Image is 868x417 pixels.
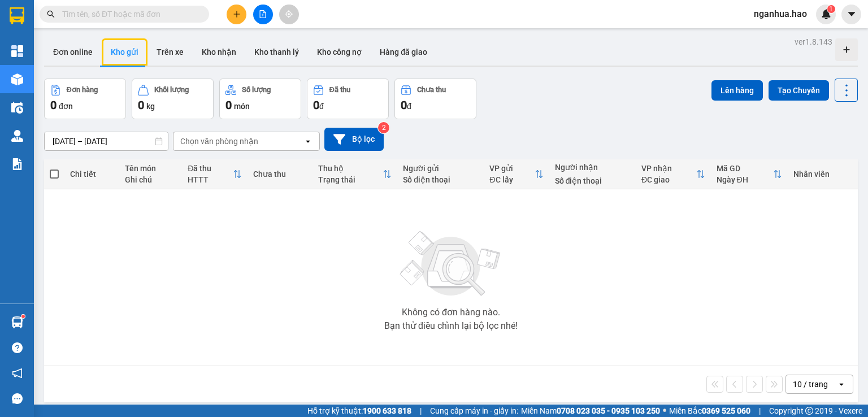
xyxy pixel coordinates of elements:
[193,38,245,66] button: Kho nhận
[401,98,407,112] span: 0
[745,7,816,21] span: nganhua.hao
[12,368,23,379] span: notification
[793,170,852,179] div: Nhân viên
[555,176,630,185] div: Số điện thoại
[403,175,478,184] div: Số điện thoại
[62,8,196,20] input: Tìm tên, số ĐT hoặc mã đơn
[489,175,534,184] div: ĐC lấy
[329,86,350,94] div: Đã thu
[11,45,23,57] img: dashboard-icon
[308,38,371,66] button: Kho công nợ
[245,38,308,66] button: Kho thanh lý
[303,137,313,146] svg: open
[557,406,660,415] strong: 0708 023 035 - 0935 103 250
[242,86,271,94] div: Số lượng
[307,405,411,417] span: Hỗ trợ kỹ thuật:
[188,175,232,184] div: HTTT
[12,393,23,404] span: message
[11,316,23,328] img: warehouse-icon
[371,38,436,66] button: Hàng đã giao
[717,164,773,173] div: Mã GD
[835,38,858,61] div: Tạo kho hàng mới
[759,405,761,417] span: |
[44,38,102,66] button: Đơn online
[829,5,833,13] span: 1
[641,175,696,184] div: ĐC giao
[403,164,478,173] div: Người gửi
[363,406,411,415] strong: 1900 633 818
[67,86,98,94] div: Đơn hàng
[636,159,711,189] th: Toggle SortBy
[318,175,383,184] div: Trạng thái
[234,102,250,111] span: món
[805,407,813,415] span: copyright
[555,163,630,172] div: Người nhận
[669,405,750,417] span: Miền Bắc
[102,38,147,66] button: Kho gửi
[11,102,23,114] img: warehouse-icon
[10,7,24,24] img: logo-vxr
[821,9,831,19] img: icon-new-feature
[138,98,144,112] span: 0
[132,79,214,119] button: Khối lượng0kg
[407,102,411,111] span: đ
[324,128,384,151] button: Bộ lọc
[827,5,835,13] sup: 1
[489,164,534,173] div: VP gửi
[430,405,518,417] span: Cung cấp máy in - giấy in:
[663,409,666,413] span: ⚪️
[225,98,232,112] span: 0
[711,159,788,189] th: Toggle SortBy
[285,10,293,18] span: aim
[45,132,168,150] input: Select a date range.
[711,80,763,101] button: Lên hàng
[70,170,114,179] div: Chi tiết
[484,159,549,189] th: Toggle SortBy
[521,405,660,417] span: Miền Nam
[146,102,155,111] span: kg
[717,175,773,184] div: Ngày ĐH
[147,38,193,66] button: Trên xe
[253,5,273,24] button: file-add
[318,164,383,173] div: Thu hộ
[219,79,301,119] button: Số lượng0món
[420,405,422,417] span: |
[769,80,829,101] button: Tạo Chuyến
[702,406,750,415] strong: 0369 525 060
[50,98,57,112] span: 0
[837,380,846,389] svg: open
[154,86,189,94] div: Khối lượng
[125,175,176,184] div: Ghi chú
[59,102,73,111] span: đơn
[44,79,126,119] button: Đơn hàng0đơn
[180,136,258,147] div: Chọn văn phòng nhận
[378,122,389,133] sup: 2
[841,5,861,24] button: caret-down
[307,79,389,119] button: Đã thu0đ
[188,164,232,173] div: Đã thu
[279,5,299,24] button: aim
[847,9,857,19] span: caret-down
[417,86,446,94] div: Chưa thu
[182,159,247,189] th: Toggle SortBy
[795,36,832,48] div: ver 1.8.143
[384,322,518,331] div: Bạn thử điều chỉnh lại bộ lọc nhé!
[394,79,476,119] button: Chưa thu0đ
[11,73,23,85] img: warehouse-icon
[12,342,23,353] span: question-circle
[47,10,55,18] span: search
[259,10,267,18] span: file-add
[125,164,176,173] div: Tên món
[319,102,324,111] span: đ
[11,158,23,170] img: solution-icon
[793,379,828,390] div: 10 / trang
[313,98,319,112] span: 0
[11,130,23,142] img: warehouse-icon
[233,10,241,18] span: plus
[394,224,507,303] img: svg+xml;base64,PHN2ZyBjbGFzcz0ibGlzdC1wbHVnX19zdmciIHhtbG5zPSJodHRwOi8vd3d3LnczLm9yZy8yMDAwL3N2Zy...
[227,5,246,24] button: plus
[313,159,398,189] th: Toggle SortBy
[253,170,307,179] div: Chưa thu
[641,164,696,173] div: VP nhận
[402,308,500,317] div: Không có đơn hàng nào.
